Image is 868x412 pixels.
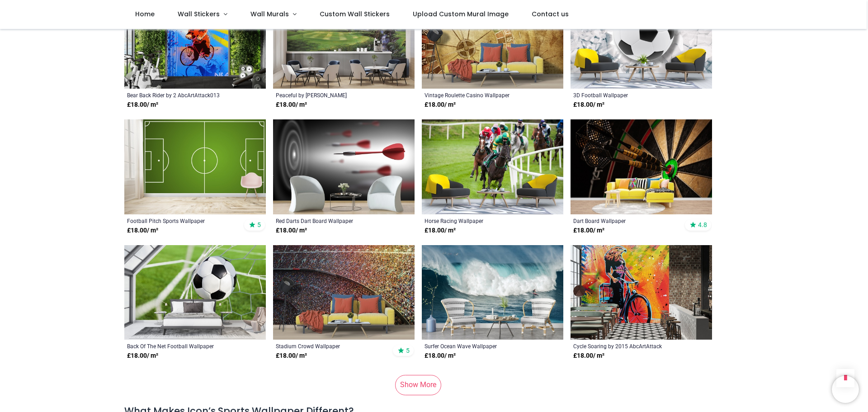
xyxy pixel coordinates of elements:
[425,342,533,350] a: Surfer Ocean Wave Wallpaper
[127,100,158,109] strong: £ 18.00 / m²
[135,9,155,19] span: Home
[422,245,563,340] img: Surfer Ocean Wave Wall Mural Wallpaper
[276,351,307,360] strong: £ 18.00 / m²
[124,245,266,340] img: Back Of The Net Football Wall Mural Wallpaper
[573,217,682,224] a: Dart Board Wallpaper
[124,119,266,214] img: Football Pitch Sports Wall Mural Wallpaper
[276,100,307,109] strong: £ 18.00 / m²
[573,100,604,109] strong: £ 18.00 / m²
[571,245,712,340] img: Cycle Soaring Wall Mural by 2015 AbcArtAttack
[395,375,441,395] a: Show More
[320,9,390,19] span: Custom Wall Stickers
[127,91,236,99] a: Bear Back Rider by 2 AbcArtAttack013
[425,226,456,235] strong: £ 18.00 / m²
[178,9,220,19] span: Wall Stickers
[571,119,712,214] img: Dart Board Wall Mural Wallpaper
[425,217,533,224] a: Horse Racing Wallpaper
[127,217,236,224] a: Football Pitch Sports Wallpaper
[276,91,385,99] a: Peaceful by [PERSON_NAME]
[406,346,410,355] span: 5
[573,91,682,99] a: 3D Football Wallpaper
[573,226,604,235] strong: £ 18.00 / m²
[250,9,289,19] span: Wall Murals
[273,119,415,214] img: Red Darts Dart Board Wall Mural Wallpaper
[573,351,604,360] strong: £ 18.00 / m²
[276,342,385,350] a: Stadium Crowd Wallpaper
[127,226,158,235] strong: £ 18.00 / m²
[273,245,415,340] img: Stadium Crowd Wall Mural Wallpaper
[532,9,569,19] span: Contact us
[127,351,158,360] strong: £ 18.00 / m²
[698,221,707,229] span: 4.8
[413,9,509,19] span: Upload Custom Mural Image
[422,119,563,214] img: Horse Racing Wall Mural Wallpaper - Mod3
[276,217,385,224] a: Red Darts Dart Board Wallpaper
[425,100,456,109] strong: £ 18.00 / m²
[257,221,261,229] span: 5
[425,91,533,99] a: Vintage Roulette Casino Wallpaper
[832,376,859,403] iframe: Brevo live chat
[276,226,307,235] strong: £ 18.00 / m²
[425,351,456,360] strong: £ 18.00 / m²
[573,342,682,350] a: Cycle Soaring by 2015 AbcArtAttack
[127,342,236,350] a: Back Of The Net Football Wallpaper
